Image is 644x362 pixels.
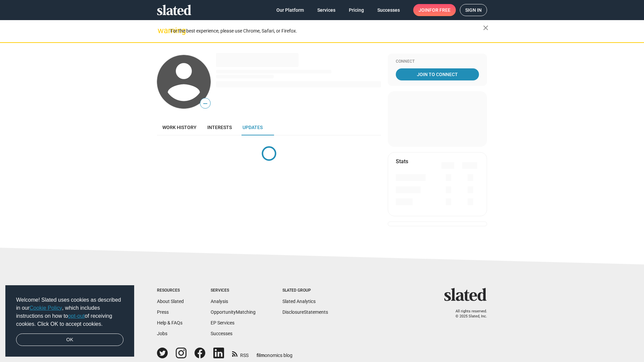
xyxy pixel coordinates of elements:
a: Press [157,309,169,315]
a: dismiss cookie message [16,334,123,346]
div: Resources [157,288,184,293]
span: Our Platform [276,4,304,16]
a: Sign in [460,4,487,16]
a: Pricing [343,4,369,16]
p: All rights reserved. © 2025 Slated, Inc. [448,309,487,319]
a: opt-out [68,313,85,319]
a: Our Platform [271,4,309,16]
a: About Slated [157,299,184,304]
a: Analysis [211,299,228,304]
span: Updates [243,125,263,130]
span: Services [317,4,335,16]
span: — [200,99,210,108]
mat-icon: warning [158,26,166,35]
span: Successes [377,4,400,16]
span: Sign in [465,4,482,16]
a: Updates [237,119,268,135]
a: Successes [211,331,232,336]
a: filmonomics blog [257,347,292,359]
div: Connect [396,59,479,64]
div: For the best experience, please use Chrome, Safari, or Firefox. [170,26,483,36]
span: Interests [207,125,232,130]
a: EP Services [211,320,234,325]
a: Interests [202,119,237,135]
div: cookieconsent [5,285,134,357]
span: Pricing [349,4,364,16]
a: Slated Analytics [282,299,316,304]
a: RSS [232,348,249,359]
span: film [257,353,265,358]
a: Services [312,4,341,16]
a: Successes [372,4,405,16]
a: Cookie Policy [30,305,62,311]
a: Help & FAQs [157,320,182,325]
span: Welcome! Slated uses cookies as described in our , which includes instructions on how to of recei... [16,296,123,328]
a: Joinfor free [413,4,456,16]
span: for free [429,4,450,16]
a: Jobs [157,331,167,336]
mat-icon: close [482,24,490,32]
span: Join [419,4,450,16]
span: Work history [162,125,197,130]
a: DisclosureStatements [282,309,328,315]
mat-card-title: Stats [396,158,408,165]
div: Slated Group [282,288,328,293]
a: OpportunityMatching [211,309,256,315]
span: Join To Connect [397,68,478,80]
a: Work history [157,119,202,135]
div: Services [211,288,256,293]
a: Join To Connect [396,68,479,80]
